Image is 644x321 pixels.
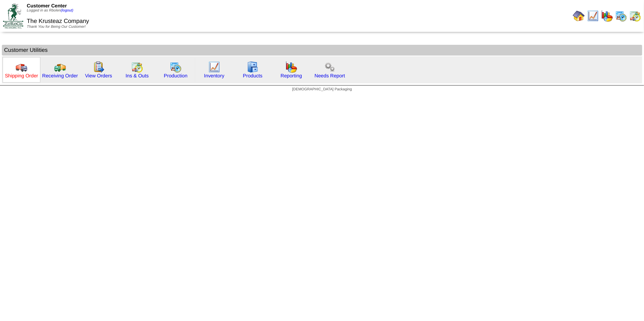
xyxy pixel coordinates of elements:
[164,73,187,78] a: Production
[27,25,86,29] span: Thank You for Being Our Customer!
[27,18,89,24] span: The Krusteaz Company
[61,9,73,13] a: (logout)
[126,73,149,78] a: Ins & Outs
[3,3,23,28] img: ZoRoCo_Logo(Green%26Foil)%20jpg.webp
[629,10,641,22] img: calendarinout.gif
[247,61,259,73] img: cabinet.gif
[2,45,642,56] td: Customer Utilities
[601,10,613,22] img: graph.gif
[16,61,27,73] img: truck.gif
[5,73,38,78] a: Shipping Order
[573,10,585,22] img: home.gif
[285,61,297,73] img: graph.gif
[243,73,263,78] a: Products
[170,61,182,73] img: calendarprod.gif
[324,61,336,73] img: workflow.png
[315,73,345,78] a: Needs Report
[208,61,220,73] img: line_graph.gif
[27,9,73,13] span: Logged in as Rbolen
[587,10,599,22] img: line_graph.gif
[27,3,67,9] span: Customer Center
[615,10,627,22] img: calendarprod.gif
[204,73,225,78] a: Inventory
[280,73,302,78] a: Reporting
[42,73,78,78] a: Receiving Order
[54,61,66,73] img: truck2.gif
[85,73,112,78] a: View Orders
[131,61,143,73] img: calendarinout.gif
[93,61,104,73] img: workorder.gif
[292,87,352,91] span: [DEMOGRAPHIC_DATA] Packaging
